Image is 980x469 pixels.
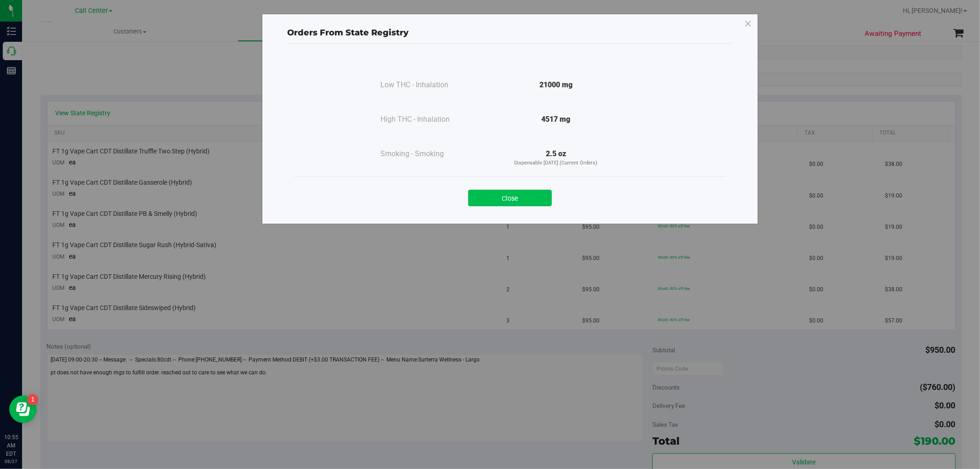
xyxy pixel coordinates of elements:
[472,79,640,90] div: 21000 mg
[27,394,38,405] iframe: Resource center unread badge
[287,28,408,38] span: Orders From State Registry
[380,114,472,125] div: High THC - Inhalation
[380,79,472,90] div: Low THC - Inhalation
[472,159,640,167] p: Dispensable [DATE] (Current Orders)
[9,396,37,423] iframe: Resource center
[468,190,552,206] button: Close
[472,148,640,167] div: 2.5 oz
[472,114,640,125] div: 4517 mg
[380,148,472,159] div: Smoking - Smoking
